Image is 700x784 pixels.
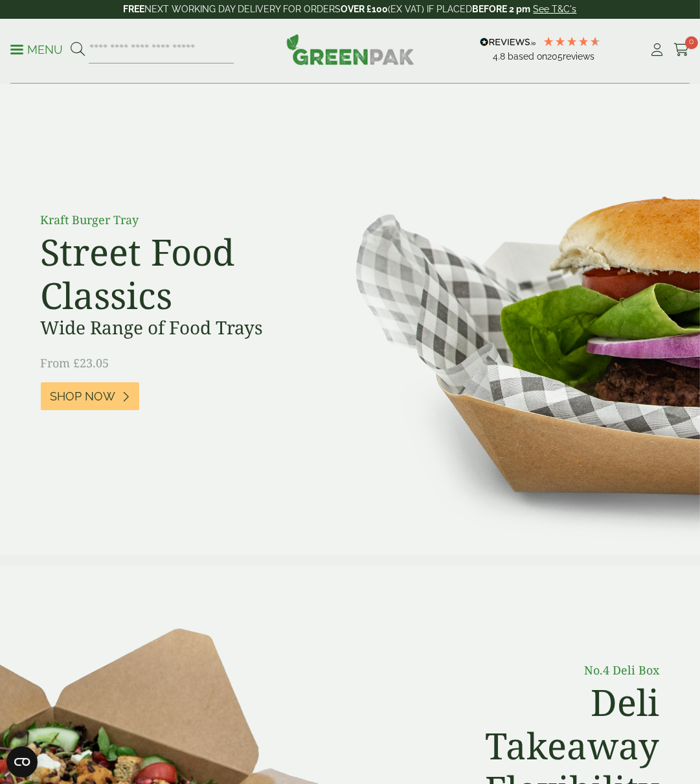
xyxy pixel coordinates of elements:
span: Based on [508,51,547,62]
a: See T&C's [534,4,577,14]
button: Open CMP widget [6,746,38,778]
strong: FREE [124,4,145,14]
h3: Wide Range of Food Trays [41,317,332,339]
span: reviews [563,51,594,62]
a: Shop Now [41,382,139,410]
img: Street Food Classics [315,84,700,555]
div: 4.79 Stars [543,36,601,47]
i: My Account [649,43,666,56]
span: Shop Now [51,389,116,404]
span: 4.8 [493,51,508,62]
span: From £23.05 [41,355,109,371]
p: No.4 Deli Box [413,662,659,679]
strong: BEFORE 2 pm [473,4,531,14]
h2: Street Food Classics [41,230,332,317]
p: Kraft Burger Tray [41,211,332,229]
i: Cart [673,43,690,56]
img: GreenPak Supplies [286,34,414,65]
p: Menu [10,42,63,58]
strong: OVER £100 [341,4,389,14]
a: 0 [673,40,690,60]
a: Menu [10,42,63,55]
img: REVIEWS.io [480,38,536,47]
span: 205 [547,51,563,62]
span: 0 [685,36,698,49]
